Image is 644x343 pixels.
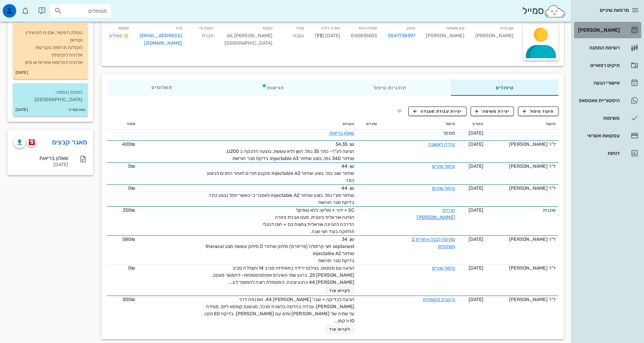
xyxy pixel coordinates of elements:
div: [PERSON_NAME] [421,23,470,51]
a: תגהיסטוריית וואטסאפ [574,92,641,109]
a: [EMAIL_ADDRESS][DOMAIN_NAME] [140,33,182,46]
button: יצירת משימה [471,107,514,116]
button: לקרוא עוד [325,324,355,334]
span: 250₪ [123,207,135,213]
span: פעילים [109,33,122,39]
div: רשימת המתנה [577,45,620,50]
a: אישורי הגעה [574,75,641,91]
span: [PERSON_NAME] 66 [227,33,273,39]
span: 300₪ [122,297,135,302]
p: כתובת נוספת: [GEOGRAPHIC_DATA] [18,89,82,104]
a: עסקאות אשראי [574,128,641,144]
button: scanora logo [27,137,37,147]
span: מסמך [443,130,455,136]
a: [PERSON_NAME] [574,22,641,38]
span: 580₪ [122,236,135,242]
th: תיעוד [486,119,558,130]
th: הערות [138,119,357,130]
span: שן: 34,35 הגיעה לע"ר- כתר 35 נפל. השן ללא עששת, בוצעה הדבקה ב U200. שחזור 34D נפל, בוצע שחזור Inj... [225,141,355,161]
span: לקרוא עוד [329,288,350,293]
div: נקבה [278,23,309,51]
small: טלפון [407,26,415,30]
div: חברה [188,23,219,51]
a: טיפול שיניים [432,185,455,191]
span: [DATE] [469,185,484,191]
span: 400₪ [122,141,135,147]
span: יצירת משימה [475,108,509,114]
small: [DATE] [16,106,28,114]
span: [DATE] [469,207,484,213]
a: דוחות [574,145,641,161]
span: שן: 44 שחזור פוג'י נפל. בוצע שחזור injectable A2 והוסבר כי כאשר ייפול נבצע כתר. בדיקת סגר הוראות [208,185,354,205]
div: ד"ר [PERSON_NAME] [489,141,556,148]
div: משימות [577,115,620,121]
span: [DATE] [469,297,484,302]
th: שיניים [357,119,380,130]
a: עזרה ראשונה [428,141,455,147]
small: [DATE] [16,69,28,76]
span: לקרוא עוד [329,327,350,331]
th: תאריך [458,119,486,130]
small: סטטוס [118,26,129,30]
span: שן: 44 שחזור שוב נפל. בוצע שחזור Injectable A3 ותקבע תורים לאחר החגים לביצוע כתר [207,163,355,183]
div: טיפולים [451,79,558,96]
span: [DATE] ( ) [315,33,340,39]
span: SC + ידני + פוליש. ללא טופיקל הגיינה אוראלית בינונית, מעט אבנית פזורה הדרכה להגיינה אוראלית צחצוח... [263,207,354,234]
th: טיפול [380,119,458,130]
span: [DATE] [469,141,484,147]
a: מאגר קבצים [52,137,88,147]
th: מחיר [107,119,138,130]
div: אישורי הגעה [577,80,620,86]
span: 0₪ [128,265,135,271]
span: תיעוד טיפול [523,108,554,114]
small: שם משפחה [446,26,464,30]
div: ד"ר [PERSON_NAME] [489,163,556,170]
a: 0547738397 [388,32,415,40]
small: צוות סמייל [69,106,85,114]
small: הופנה ע״י [198,26,214,30]
a: משימות [574,110,641,126]
span: [DATE] [469,130,484,136]
div: תוכניות טיפול [329,79,451,96]
small: מגדר [296,26,304,30]
small: תעודת זהות [359,26,377,30]
span: הגיעה לבדיקה + שבר [PERSON_NAME] 44. הופנתה דרך [PERSON_NAME]. עבדה בהדסה בלשכת מנכל. מעשנת קופסא... [205,297,354,324]
div: [DATE] [14,162,68,168]
span: [DATE] [469,163,484,169]
div: ד"ר [PERSON_NAME] [489,185,556,192]
a: סתימה לבנה אחורית 2 משטחים [412,236,455,249]
span: יצירת עבודת מעבדה [413,108,462,114]
div: דוחות [577,151,620,156]
div: היסטוריית וואטסאפ [577,98,620,103]
small: תאריך לידה [321,26,340,30]
div: פגישות [217,79,329,96]
span: [DATE] [469,236,484,242]
div: שיננית [489,207,556,214]
button: לקרוא עוד [325,286,355,295]
div: ד"ר [PERSON_NAME] [489,265,556,272]
span: , [232,33,233,39]
button: תיעוד טיפול [518,107,558,116]
p: נוטלת ליפיטור, אלגיה לפניצילין וקודאין לוקח/ת תרופות בקביעות אלרגיה לפניצילין אלרגיה לתרופות אחרו... [18,29,82,66]
a: טיפול שיניים [432,265,455,271]
a: טיפול שיניים [432,163,455,169]
div: ד"ר [PERSON_NAME] [489,236,556,243]
span: 0₪ [128,185,135,191]
div: תיקים רפואיים [577,63,620,68]
span: 050835503 [351,33,377,39]
button: יצירת עבודת מעבדה [408,107,466,116]
span: תג [20,5,24,9]
a: שאלון בריאות [329,130,354,136]
div: ד"ר [PERSON_NAME] [489,296,556,303]
a: רשימת המתנה [574,40,641,56]
span: תשלומים [151,85,172,90]
div: [PERSON_NAME] [470,23,519,51]
div: עסקאות אשראי [577,133,620,138]
span: [DATE] [469,265,484,271]
span: 0₪ [128,163,135,169]
div: סמייל [522,4,566,18]
a: תיקים רפואיים [574,57,641,73]
div: שאלון בריאות [14,155,68,161]
a: הורדת [PERSON_NAME] [416,207,455,220]
img: SmileCloud logo [544,4,566,18]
